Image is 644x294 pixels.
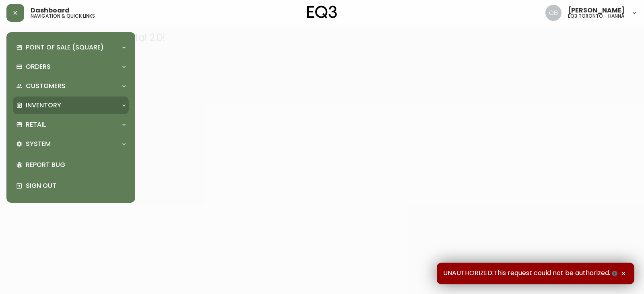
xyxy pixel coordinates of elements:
[26,62,51,71] p: Orders
[545,5,561,21] img: 8e0065c524da89c5c924d5ed86cfe468
[13,58,129,76] div: Orders
[307,6,337,19] img: logo
[568,14,624,19] h5: eq3 toronto - hanna
[26,101,61,110] p: Inventory
[26,160,126,169] p: Report Bug
[13,77,129,95] div: Customers
[26,181,126,190] p: Sign Out
[31,7,70,14] span: Dashboard
[13,135,129,153] div: System
[13,175,129,196] div: Sign Out
[31,14,95,19] h5: navigation & quick links
[443,269,619,278] span: UNAUTHORIZED:This request could not be authorized.
[26,120,46,129] p: Retail
[13,116,129,134] div: Retail
[26,43,104,52] p: Point of Sale (Square)
[13,154,129,175] div: Report Bug
[568,7,625,14] span: [PERSON_NAME]
[26,82,66,90] p: Customers
[13,97,129,114] div: Inventory
[13,39,129,56] div: Point of Sale (Square)
[26,140,51,148] p: System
